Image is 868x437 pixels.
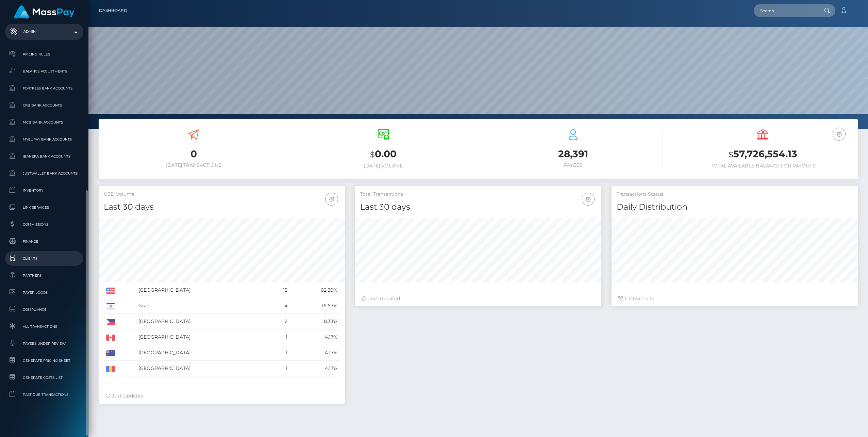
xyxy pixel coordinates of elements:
[268,329,290,345] td: 1
[729,150,733,159] small: $
[673,147,853,161] h3: 57,726,554.13
[5,23,83,40] a: Admin
[104,162,283,168] h6: [DATE] Transactions
[106,303,115,309] img: IL.png
[8,391,81,399] span: Past Due Transactions
[8,323,81,330] span: All Transactions
[483,162,663,168] h6: Payees
[290,329,340,345] td: 4.17%
[5,234,83,249] a: Finance
[136,282,268,298] td: [GEOGRAPHIC_DATA]
[5,251,83,266] a: Clients
[136,314,268,329] td: [GEOGRAPHIC_DATA]
[5,64,83,79] a: Balance Adjustments
[290,282,340,298] td: 62.50%
[106,366,115,372] img: RO.png
[8,50,81,58] span: Pricing Rules
[673,163,853,169] h6: Total Available Balance for Payouts
[8,238,81,245] span: Finance
[8,118,81,126] span: MCB Bank Accounts
[268,282,290,298] td: 15
[5,370,83,385] a: Generate Costs List
[8,84,81,92] span: Fortress Bank Accounts
[106,335,115,341] img: CA.png
[136,361,268,376] td: [GEOGRAPHIC_DATA]
[5,47,83,62] a: Pricing Rules
[104,191,340,198] h5: USD Volume
[8,27,81,37] p: Admin
[8,152,81,160] span: Ibanera Bank Accounts
[8,374,81,382] span: Generate Costs List
[5,268,83,283] a: Partners
[5,166,83,181] a: JustWallet Bank Accounts
[5,336,83,351] a: Payees under Review
[14,5,74,19] img: MassPay Logo
[362,295,595,302] div: Just Updated
[8,357,81,365] span: Generate Pricing Sheet
[8,255,81,262] span: Clients
[5,200,83,215] a: Link Services
[618,295,851,302] div: Last hours
[5,81,83,96] a: Fortress Bank Accounts
[635,295,640,302] span: 24
[5,353,83,368] a: Generate Pricing Sheet
[5,302,83,317] a: Compliance
[290,314,340,329] td: 8.33%
[290,361,340,376] td: 4.17%
[268,345,290,361] td: 1
[360,191,596,198] h5: Total Transactions
[8,289,81,296] span: Payer Logos
[617,191,853,198] h5: Transactions Status
[290,345,340,361] td: 4.17%
[8,204,81,211] span: Link Services
[99,3,127,18] a: Dashboard
[8,135,81,143] span: MyEUPay Bank Accounts
[370,150,375,159] small: $
[617,201,853,213] h4: Daily Distribution
[106,319,115,325] img: PH.png
[8,221,81,228] span: Commissions
[5,319,83,334] a: All Transactions
[5,387,83,402] a: Past Due Transactions
[5,217,83,232] a: Commissions
[754,4,818,17] input: Search...
[104,201,340,213] h4: Last 30 days
[268,298,290,314] td: 4
[8,169,81,177] span: JustWallet Bank Accounts
[5,132,83,147] a: MyEUPay Bank Accounts
[8,67,81,75] span: Balance Adjustments
[136,298,268,314] td: Israel
[290,298,340,314] td: 16.67%
[5,149,83,164] a: Ibanera Bank Accounts
[8,187,81,194] span: Inventory
[8,101,81,109] span: CRB Bank Accounts
[104,147,283,161] h3: 0
[8,306,81,313] span: Compliance
[5,183,83,198] a: Inventory
[5,98,83,113] a: CRB Bank Accounts
[105,392,338,400] div: Just Updated
[136,345,268,361] td: [GEOGRAPHIC_DATA]
[5,285,83,300] a: Payer Logos
[360,201,596,213] h4: Last 30 days
[294,163,473,169] h6: [DATE] Volume
[106,350,115,356] img: AU.png
[268,361,290,376] td: 1
[294,147,473,161] h3: 0.00
[8,272,81,279] span: Partners
[136,329,268,345] td: [GEOGRAPHIC_DATA]
[106,288,115,294] img: US.png
[5,115,83,130] a: MCB Bank Accounts
[483,147,663,161] h3: 28,391
[8,340,81,347] span: Payees under Review
[268,314,290,329] td: 2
